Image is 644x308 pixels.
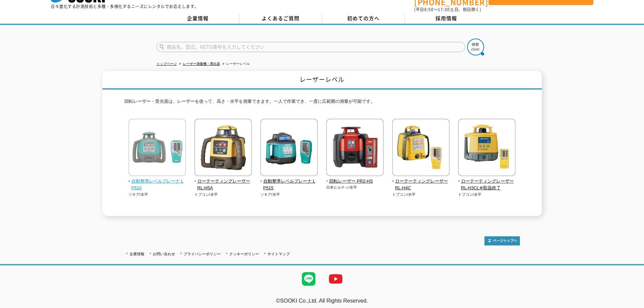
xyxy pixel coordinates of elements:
img: 回転レーザー PR2-HS [326,119,384,178]
a: クッキーポリシー [229,252,259,256]
span: 17:30 [438,6,450,13]
span: ローテーティングレーザー RL-H3CL※取扱終了 [458,178,516,192]
span: 自動整準レベルプレーナ LP515 [260,178,318,192]
input: 商品名、型式、NETIS番号を入力してください [157,42,465,52]
p: トプコン/水平 [194,192,252,197]
span: 8:50 [424,6,434,13]
li: レーザーレベル [221,61,250,68]
a: 採用情報 [405,14,488,24]
a: 企業情報 [129,252,144,256]
a: 初めての方へ [322,14,405,24]
img: 自動整準レベルプレーナ LP515 [260,119,318,178]
a: 自動整準レベルプレーナ LP610 [128,171,186,192]
p: 回転レーザー・受光器は、レーザーを使って、高さ・水平を測量できます。一人で作業でき、一度に広範囲の測量が可能です。 [124,98,520,109]
img: 自動整準レベルプレーナ LP610 [128,119,186,178]
p: トプコン/水平 [458,192,516,197]
p: ソキア/水平 [260,192,318,197]
a: プライバシーポリシー [184,252,221,256]
a: お問い合わせ [153,252,175,256]
span: (平日 ～ 土日、祝日除く) [414,6,481,13]
img: YouTube [322,265,349,292]
a: レーザー測量機・墨出器 [183,62,220,66]
p: 日本ヒルティ/水平 [326,185,384,190]
p: トプコン/水平 [392,192,450,197]
a: 企業情報 [157,14,239,24]
img: ローテーティングレーザー RL-H4C [392,119,450,178]
a: サイトマップ [267,252,290,256]
p: 日々進化する計測技術と多種・多様化するニーズにレンタルでお応えします。 [51,4,199,8]
span: 自動整準レベルプレーナ LP610 [128,178,186,192]
a: トップページ [157,62,177,66]
span: ローテーティングレーザー RL-H4C [392,178,450,192]
p: ソキア/水平 [128,192,186,197]
img: トップページへ [484,236,520,245]
a: 回転レーザー PR2-HS [326,171,384,185]
span: ローテーティングレーザー RL-H5A [194,178,252,192]
img: btn_search.png [467,39,484,55]
a: 自動整準レベルプレーナ LP515 [260,171,318,192]
a: ローテーティングレーザー RL-H5A [194,171,252,192]
a: ローテーティングレーザー RL-H4C [392,171,450,192]
a: よくあるご質問 [239,14,322,24]
h1: レーザーレベル [102,71,542,90]
img: ローテーティングレーザー RL-H3CL※取扱終了 [458,119,516,178]
span: 回転レーザー PR2-HS [326,178,384,185]
span: 初めての方へ [347,15,380,22]
img: LINE [295,265,322,292]
a: ローテーティングレーザー RL-H3CL※取扱終了 [458,171,516,192]
img: ローテーティングレーザー RL-H5A [194,119,252,178]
